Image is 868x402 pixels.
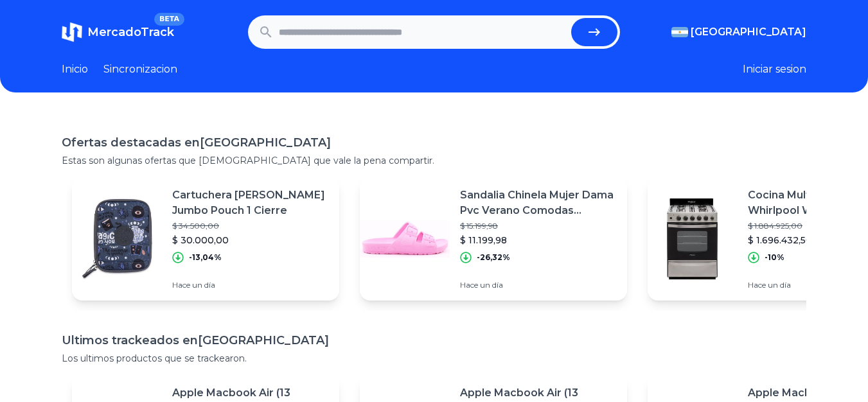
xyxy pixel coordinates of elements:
img: MercadoTrack [62,22,82,42]
a: Sincronizacion [103,62,177,77]
span: MercadoTrack [87,25,174,39]
a: Inicio [62,62,88,77]
p: $ 11.199,98 [460,234,617,247]
p: Sandalia Chinela Mujer Dama Pvc Verano Comodas [PERSON_NAME] [460,188,617,218]
p: Los ultimos productos que se trackearon. [62,352,806,365]
p: $ 30.000,00 [172,234,329,247]
span: BETA [154,13,184,26]
a: MercadoTrackBETA [62,22,174,42]
p: -13,04% [189,252,222,263]
img: Argentina [671,27,688,37]
img: Featured image [72,194,162,284]
h1: Ultimos trackeados en [GEOGRAPHIC_DATA] [62,331,806,349]
a: Featured imageCartuchera [PERSON_NAME] Jumbo Pouch 1 Cierre$ 34.500,00$ 30.000,00-13,04%Hace un día [72,177,339,301]
p: Hace un día [172,280,329,290]
button: [GEOGRAPHIC_DATA] [671,24,806,40]
p: -10% [765,252,784,263]
p: $ 34.500,00 [172,221,329,231]
img: Featured image [360,194,450,284]
h1: Ofertas destacadas en [GEOGRAPHIC_DATA] [62,134,806,152]
p: Cartuchera [PERSON_NAME] Jumbo Pouch 1 Cierre [172,188,329,218]
p: $ 15.199,98 [460,221,617,231]
p: -26,32% [477,252,510,263]
span: [GEOGRAPHIC_DATA] [691,24,806,40]
a: Featured imageSandalia Chinela Mujer Dama Pvc Verano Comodas [PERSON_NAME]$ 15.199,98$ 11.199,98-... [360,177,627,301]
button: Iniciar sesion [743,62,806,77]
p: Hace un día [460,280,617,290]
img: Featured image [648,194,738,284]
p: Estas son algunas ofertas que [DEMOGRAPHIC_DATA] que vale la pena compartir. [62,154,806,167]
